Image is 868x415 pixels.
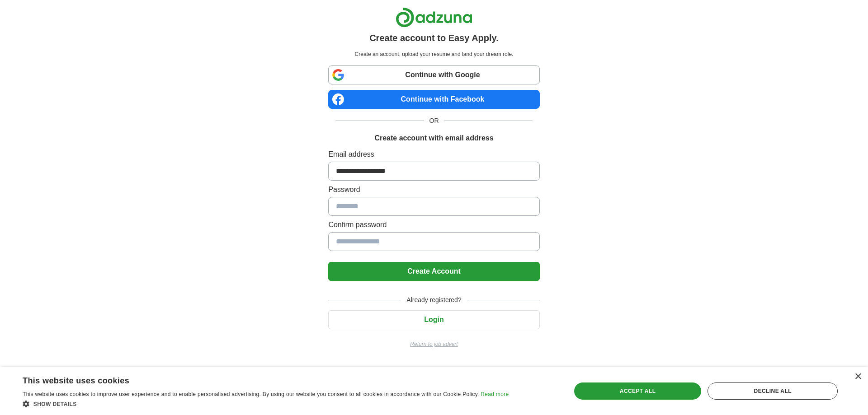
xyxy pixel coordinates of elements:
[369,31,499,45] h1: Create account to Easy Apply.
[328,340,539,348] a: Return to job advert
[330,50,538,58] p: Create an account, upload your resume and land your dream role.
[396,7,472,28] img: Adzuna logo
[481,391,509,397] a: Read more, opens a new window
[328,184,539,195] label: Password
[424,116,444,126] span: OR
[328,149,539,160] label: Email address
[328,65,539,84] a: Continue with Google
[574,382,702,400] div: Accept all
[328,219,539,230] label: Confirm password
[33,401,77,407] span: Show details
[23,391,479,397] span: This website uses cookies to improve user experience and to enable personalised advertising. By u...
[854,373,861,380] div: Close
[708,382,838,400] div: Decline all
[328,262,539,281] button: Create Account
[401,295,467,305] span: Already registered?
[23,399,509,408] div: Show details
[374,133,493,144] h1: Create account with email address
[328,90,539,109] a: Continue with Facebook
[328,310,539,329] button: Login
[23,373,486,386] div: This website uses cookies
[328,316,539,323] a: Login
